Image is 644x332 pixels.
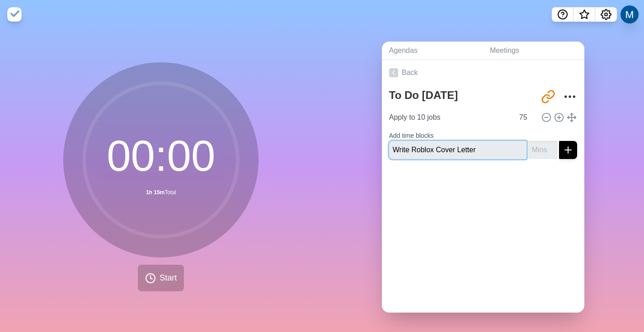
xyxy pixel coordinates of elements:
button: Help [552,7,573,22]
input: Mins [528,141,557,159]
button: Settings [595,7,617,22]
img: timeblocks logo [7,7,22,22]
span: Start [160,272,177,284]
button: Share link [539,88,557,106]
a: Back [382,60,584,85]
label: Add time blocks [389,132,434,139]
input: Name [385,108,514,126]
button: More [561,88,579,106]
input: Name [389,141,526,159]
a: Meetings [483,42,584,60]
button: Start [138,265,184,291]
input: Mins [516,108,537,126]
a: Agendas [382,42,483,60]
button: What’s new [573,7,595,22]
